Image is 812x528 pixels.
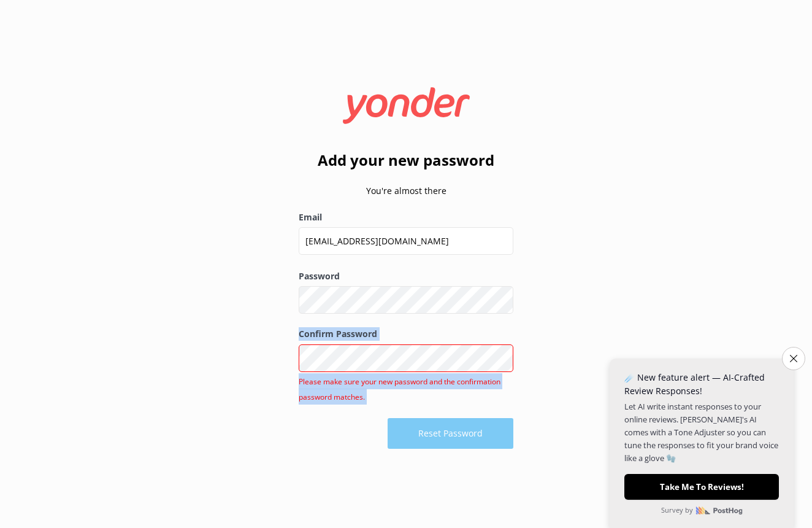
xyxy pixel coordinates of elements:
[299,184,513,198] p: You're almost there
[299,270,513,283] label: Password
[489,346,513,370] button: Show password
[299,327,513,341] label: Confirm Password
[299,211,513,224] label: Email
[299,149,513,172] h2: Add your new password
[299,376,500,403] span: Please make sure your new password and the confirmation password matches.
[489,288,513,313] button: Show password
[299,227,513,255] input: user@emailaddress.com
